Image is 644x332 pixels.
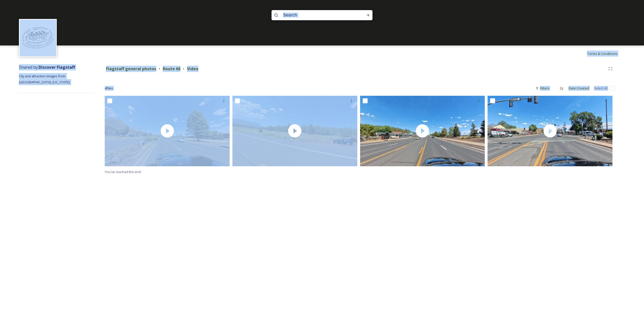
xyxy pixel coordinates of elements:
[360,96,485,166] img: thumbnail
[20,20,56,56] img: Untitled%20design%20(1).png
[533,83,552,93] div: Filters
[232,96,357,166] img: thumbnail
[488,96,612,166] img: thumbnail
[39,64,75,70] strong: Discover Flagstaff
[281,10,350,21] input: Search
[19,74,70,84] span: City and attraction images from [GEOGRAPHIC_DATA], [US_STATE].
[105,96,230,166] img: thumbnail
[105,170,141,174] span: You've reached the end
[566,83,592,93] div: Date Created
[106,66,156,72] strong: Flagstaff general photos
[187,66,198,72] strong: Video
[163,66,180,72] strong: Route 66
[587,51,618,56] span: Terms & Conditions
[105,86,113,91] span: 4 file s
[594,86,607,91] span: Select all
[587,51,625,57] a: Terms & Conditions
[19,64,75,70] span: Shared by:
